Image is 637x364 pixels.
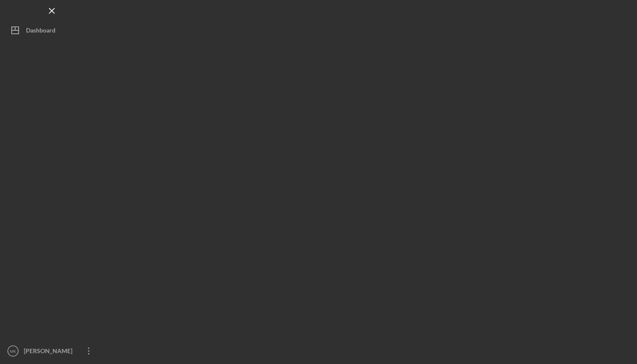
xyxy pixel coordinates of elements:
[10,349,16,354] text: MK
[4,22,100,39] button: Dashboard
[26,22,55,41] div: Dashboard
[4,342,100,360] button: MK[PERSON_NAME]
[22,342,78,362] div: [PERSON_NAME]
